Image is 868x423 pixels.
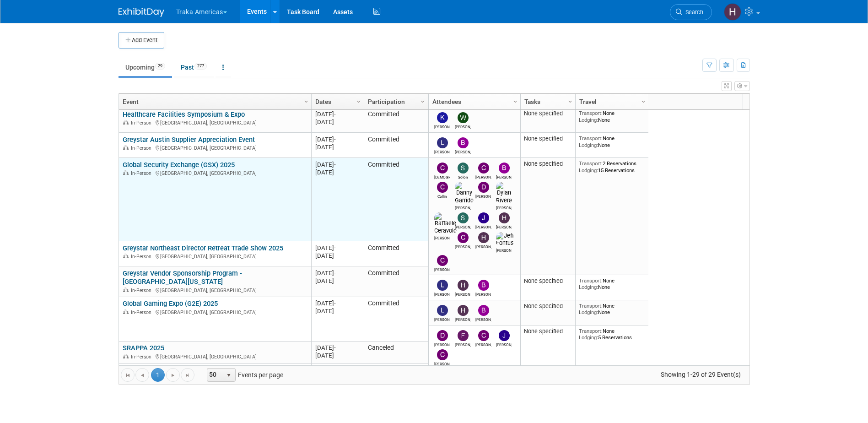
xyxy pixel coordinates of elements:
[364,241,428,266] td: Committed
[478,305,489,316] img: Brooke Fiore
[135,368,149,382] a: Go to the previous page
[123,254,129,258] img: In-Person Event
[496,204,512,210] div: Dylan Rivera
[499,163,510,174] img: Brian Davidson
[174,59,214,76] a: Past277
[334,161,336,168] span: -
[579,284,598,290] span: Lodging:
[579,277,645,291] div: None None
[524,328,571,335] div: None specified
[123,354,129,358] img: In-Person Event
[123,120,129,125] img: In-Person Event
[524,277,571,285] div: None specified
[334,244,336,251] span: -
[364,108,428,133] td: Committed
[458,305,469,316] img: Hannah Nichols
[458,212,469,223] img: Steve Atkinson
[496,341,512,347] div: Jamie Saenz
[225,372,232,379] span: select
[724,3,741,21] img: Heather Fraser
[124,372,131,379] span: Go to the first page
[579,135,645,148] div: None None
[119,8,164,17] img: ExhibitDay
[315,161,360,168] div: [DATE]
[364,364,428,389] td: Committed
[123,119,307,126] div: [GEOGRAPHIC_DATA], [GEOGRAPHIC_DATA]
[579,110,603,116] span: Transport:
[458,232,469,243] img: Chris Obarski
[184,372,191,379] span: Go to the last page
[437,137,448,148] img: Larry Green
[123,287,129,292] img: In-Person Event
[478,330,489,341] img: Craig Newell
[638,94,648,108] a: Column Settings
[301,94,311,108] a: Column Settings
[434,291,450,297] div: Larry Green
[434,266,450,272] div: Cornelius Harrington
[315,352,360,359] div: [DATE]
[475,341,491,347] div: Craig Newell
[131,287,154,293] span: In-Person
[364,266,428,297] td: Committed
[524,303,571,310] div: None specified
[121,368,135,382] a: Go to the first page
[434,123,450,129] div: Ken Ousey
[315,307,360,315] div: [DATE]
[478,182,489,193] img: Dorothy Pecoraro
[510,94,520,108] a: Column Settings
[434,148,450,154] div: Larry Green
[579,94,642,109] a: Travel
[475,291,491,297] div: Brooke Fiore
[123,94,305,109] a: Event
[478,232,489,243] img: Hector Melendez
[437,349,448,360] img: Chris Obarski
[434,212,457,234] img: Raffaele Ceravolo
[123,344,164,352] a: SRAPPA 2025
[315,168,360,176] div: [DATE]
[123,286,307,294] div: [GEOGRAPHIC_DATA], [GEOGRAPHIC_DATA]
[334,136,336,143] span: -
[334,111,336,118] span: -
[315,136,360,143] div: [DATE]
[458,137,469,148] img: Brooke Fiore
[131,254,154,260] span: In-Person
[579,135,603,141] span: Transport:
[496,174,512,179] div: Brian Davidson
[652,368,749,381] span: Showing 1-29 of 29 Event(s)
[119,59,172,76] a: Upcoming29
[315,277,360,285] div: [DATE]
[566,98,574,105] span: Column Settings
[579,160,645,174] div: 2 Reservations 15 Reservations
[334,300,336,307] span: -
[131,145,154,151] span: In-Person
[123,170,129,175] img: In-Person Event
[437,182,448,193] img: Collin Sharp
[151,368,165,382] span: 1
[364,342,428,364] td: Canceled
[131,170,154,176] span: In-Person
[123,136,255,144] a: Greystar Austin Supplier Appreciation Event
[123,352,307,360] div: [GEOGRAPHIC_DATA], [GEOGRAPHIC_DATA]
[123,169,307,177] div: [GEOGRAPHIC_DATA], [GEOGRAPHIC_DATA]
[169,372,177,379] span: Go to the next page
[166,368,180,382] a: Go to the next page
[434,341,450,347] div: Dominic Perry
[579,328,603,334] span: Transport:
[434,174,450,179] div: Christian Guzman
[315,118,360,126] div: [DATE]
[364,297,428,342] td: Committed
[123,299,218,308] a: Global Gaming Expo (G2E) 2025
[437,112,448,123] img: Ken Ousey
[475,174,491,179] div: Claudio Cota
[512,98,519,105] span: Column Settings
[437,330,448,341] img: Dominic Perry
[123,244,283,252] a: Greystar Northeast Director Retreat Trade Show 2025
[315,244,360,252] div: [DATE]
[475,193,491,199] div: Dorothy Pecoraro
[434,193,450,199] div: Collin Sharp
[455,174,471,179] div: Solon Solano
[419,98,426,105] span: Column Settings
[302,98,310,105] span: Column Settings
[437,163,448,174] img: Christian Guzman
[565,94,575,108] a: Column Settings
